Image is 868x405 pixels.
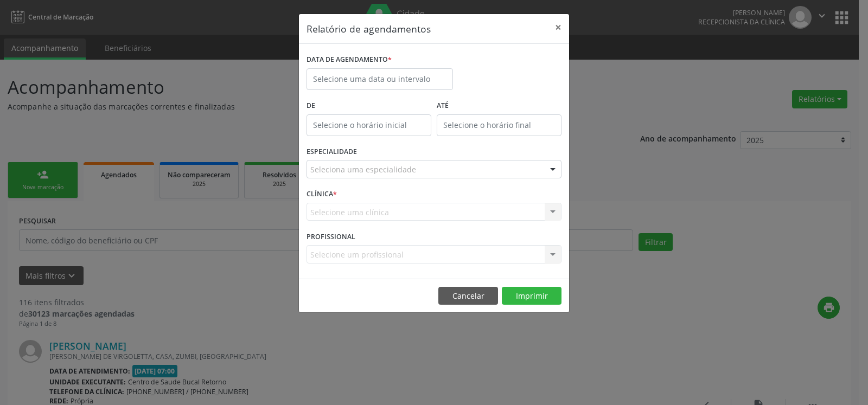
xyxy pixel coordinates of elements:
label: De [307,98,431,114]
button: Imprimir [502,287,561,305]
label: DATA DE AGENDAMENTO [307,52,392,68]
input: Selecione o horário final [437,114,561,136]
input: Selecione o horário inicial [307,114,431,136]
label: CLÍNICA [307,186,337,203]
h5: Relatório de agendamentos [307,22,431,36]
label: ATÉ [437,98,561,114]
span: Seleciona uma especialidade [310,164,416,175]
button: Cancelar [438,287,498,305]
label: PROFISSIONAL [307,228,355,245]
input: Selecione uma data ou intervalo [307,68,453,90]
button: Close [547,14,569,41]
label: ESPECIALIDADE [307,144,357,160]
